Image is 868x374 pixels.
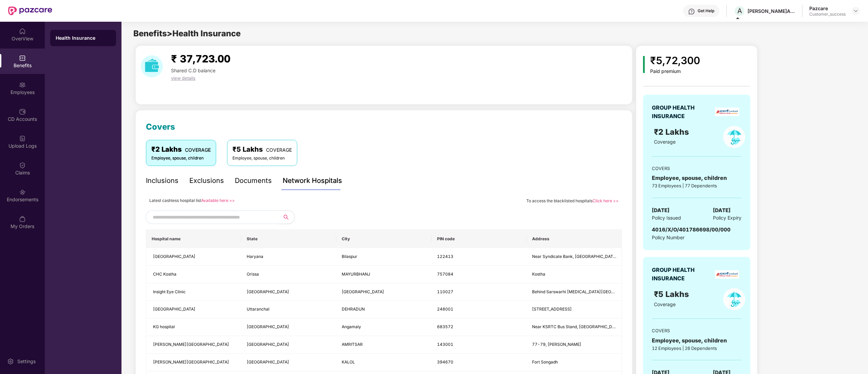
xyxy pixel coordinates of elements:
td: Gujarat [241,354,336,371]
span: KALOL [342,359,355,364]
span: COVERAGE [266,147,292,153]
div: Pazcare [809,5,846,12]
img: insurerLogo [715,270,739,279]
img: svg+xml;base64,PHN2ZyBpZD0iQ0RfQWNjb3VudHMiIGRhdGEtbmFtZT0iQ0QgQWNjb3VudHMiIHhtbG5zPSJodHRwOi8vd3... [19,108,26,115]
span: [GEOGRAPHIC_DATA] [153,254,195,259]
th: Address [527,230,622,248]
span: Coverage [654,301,676,307]
td: NEW DELHI [336,283,431,301]
div: Employee, spouse, children [232,155,292,162]
td: Dhiraj Hospital [146,354,241,371]
span: Coverage [654,139,676,145]
div: GROUP HEALTH INSURANCE [652,104,711,120]
span: [GEOGRAPHIC_DATA] [247,324,289,329]
span: ₹5 Lakhs [654,289,691,299]
span: A [737,7,742,15]
span: Address [532,236,616,242]
img: download [141,55,163,77]
td: Insight Eye Clinic [146,283,241,301]
span: 143001 [437,342,453,347]
span: 757084 [437,272,453,277]
button: search [278,210,295,224]
span: Hospital name [152,236,236,242]
div: Network Hospitals [283,175,342,186]
span: ₹2 Lakhs [654,127,691,137]
span: Covers [146,122,175,132]
td: Ashtha Hospital [146,248,241,266]
td: Bilaspur [336,248,431,266]
td: DEHRADUN [336,301,431,318]
div: COVERS [652,165,741,172]
div: Employee, spouse, children [652,174,741,182]
img: New Pazcare Logo [8,6,52,15]
span: Policy Number [652,235,684,240]
span: 110027 [437,289,453,294]
img: insurerLogo [715,108,739,116]
span: search [278,214,295,220]
img: svg+xml;base64,PHN2ZyBpZD0iQ2xhaW0iIHhtbG5zPSJodHRwOi8vd3d3LnczLm9yZy8yMDAwL3N2ZyIgd2lkdGg9IjIwIi... [19,162,26,169]
a: Click here >> [592,198,619,203]
span: Policy Expiry [713,214,741,222]
div: GROUP HEALTH INSURANCE [652,266,711,283]
td: KALOL [336,354,431,371]
th: State [241,230,336,248]
span: Bilaspur [342,254,357,259]
img: svg+xml;base64,PHN2ZyBpZD0iU2V0dGluZy0yMHgyMCIgeG1sbnM9Imh0dHA6Ly93d3cudzMub3JnLzIwMDAvc3ZnIiB3aW... [7,358,14,365]
img: svg+xml;base64,PHN2ZyBpZD0iSGVscC0zMngzMiIgeG1sbnM9Imh0dHA6Ly93d3cudzMub3JnLzIwMDAvc3ZnIiB3aWR0aD... [688,8,695,15]
span: [GEOGRAPHIC_DATA] [153,306,195,312]
span: Insight Eye Clinic [153,289,186,294]
img: svg+xml;base64,PHN2ZyBpZD0iRW1wbG95ZWVzIiB4bWxucz0iaHR0cDovL3d3dy53My5vcmcvMjAwMC9zdmciIHdpZHRoPS... [19,81,26,88]
td: Kostha [527,266,622,283]
span: COVERAGE [185,147,211,153]
td: MAYURBHANJ [336,266,431,283]
div: ₹5 Lakhs [232,144,292,155]
td: Uttaranchal [241,301,336,318]
span: ₹ 37,723.00 [171,53,230,65]
td: Orissa [241,266,336,283]
div: Employee, spouse, children [652,336,741,345]
span: [DATE] [652,206,669,214]
div: [PERSON_NAME]A AGRI GENETICS [748,8,795,14]
span: [STREET_ADDRESS] [532,306,572,312]
th: PIN code [432,230,527,248]
img: svg+xml;base64,PHN2ZyBpZD0iRW5kb3JzZW1lbnRzIiB4bWxucz0iaHR0cDovL3d3dy53My5vcmcvMjAwMC9zdmciIHdpZH... [19,189,26,195]
span: DEHRADUN [342,306,365,312]
a: Available here >> [201,198,235,203]
td: Kerala [241,318,336,336]
span: [GEOGRAPHIC_DATA] [247,359,289,364]
th: Hospital name [146,230,241,248]
td: Near Syndicate Bank, Pataudi Road, Bilaspur Chowk [527,248,622,266]
td: AMRITSAR [336,336,431,354]
div: Health Insurance [56,35,111,41]
span: Shared C.D balance [171,68,215,73]
span: [DATE] [713,206,731,214]
td: KG hospital [146,318,241,336]
span: Orissa [247,272,259,277]
div: Paid premium [650,69,700,74]
span: 248001 [437,306,453,312]
td: 19, Cross Road [527,301,622,318]
span: [GEOGRAPHIC_DATA] [342,289,384,294]
td: Punjab [241,336,336,354]
td: Dhingra General Hospital [146,336,241,354]
span: Near KSRTC Bus Stand, [GEOGRAPHIC_DATA] [532,324,621,329]
span: [PERSON_NAME][GEOGRAPHIC_DATA] [153,342,229,347]
span: view details [171,75,195,81]
span: CHC Kostha [153,272,176,277]
td: Delhi [241,283,336,301]
span: 77-79, [PERSON_NAME] [532,342,581,347]
td: 77-79, Ajit Nagar [527,336,622,354]
img: policyIcon [723,288,745,310]
img: svg+xml;base64,PHN2ZyBpZD0iSG9tZSIgeG1sbnM9Imh0dHA6Ly93d3cudzMub3JnLzIwMDAvc3ZnIiB3aWR0aD0iMjAiIG... [19,28,26,35]
span: 122413 [437,254,453,259]
span: Fort Songadh [532,359,558,364]
div: 12 Employees | 26 Dependents [652,345,741,352]
img: svg+xml;base64,PHN2ZyBpZD0iRHJvcGRvd24tMzJ4MzIiIHhtbG5zPSJodHRwOi8vd3d3LnczLm9yZy8yMDAwL3N2ZyIgd2... [853,8,858,14]
div: ₹5,72,300 [650,53,700,69]
span: Uttaranchal [247,306,269,312]
td: Haryana [241,248,336,266]
td: Angamaly [336,318,431,336]
div: Employee, spouse, children [151,155,211,162]
td: Fort Songadh [527,354,622,371]
div: Inclusions [146,175,178,186]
